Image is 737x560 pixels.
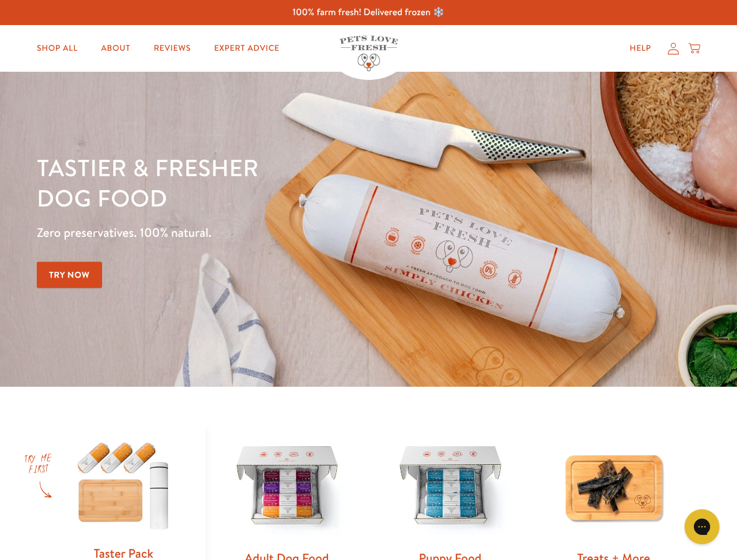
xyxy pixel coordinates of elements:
[27,37,87,60] a: Shop All
[679,505,725,548] iframe: Gorgias live chat messenger
[92,37,139,60] a: About
[620,37,661,60] a: Help
[205,37,289,60] a: Expert Advice
[37,262,102,288] a: Try Now
[340,36,398,71] img: Pets Love Fresh
[144,37,200,60] a: Reviews
[37,152,479,213] h1: Tastier & fresher dog food
[37,222,479,243] p: Zero preservatives. 100% natural.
